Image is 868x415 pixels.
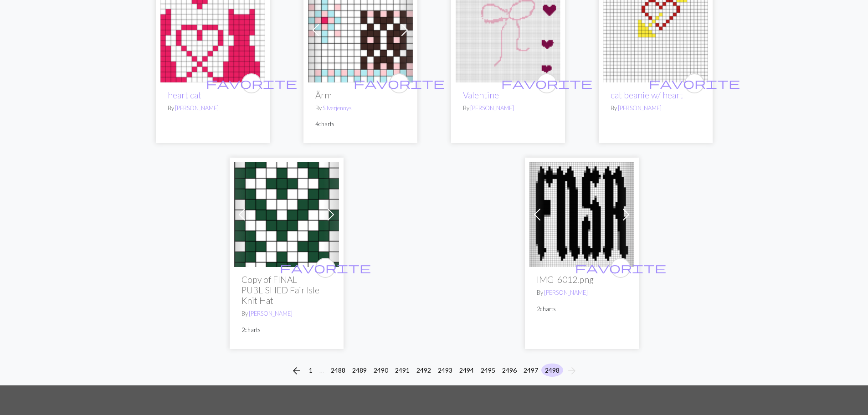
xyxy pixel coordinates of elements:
[168,104,258,113] p: By
[541,364,563,377] button: 2498
[288,364,306,378] button: Previous
[649,76,740,90] span: favorite
[684,73,704,93] button: favourite
[280,259,371,277] i: favourite
[241,274,332,306] h2: Copy of FINAL PUBLISHED Fair Isle Knit Hat
[537,73,557,93] button: favourite
[315,104,406,113] p: By
[537,288,627,297] p: By
[537,274,627,285] h2: IMG_6012.png
[611,258,631,278] button: favourite
[477,364,499,377] button: 2495
[234,209,339,218] a: FINAL PUBLISHED Fair Isle Knit Hat
[463,90,499,100] a: Valentine
[544,289,588,296] a: [PERSON_NAME]
[206,76,297,90] span: favorite
[575,259,666,277] i: favourite
[288,364,581,378] nav: Page navigation
[349,364,370,377] button: 2489
[498,364,520,377] button: 2496
[529,162,634,267] img: IMG_6012.png
[649,74,740,92] i: favourite
[327,364,349,377] button: 2488
[370,364,392,377] button: 2490
[249,310,293,317] a: [PERSON_NAME]
[308,25,413,33] a: Ärm
[603,25,708,33] a: cat beanie w/ heart
[206,74,297,92] i: favourite
[501,74,592,92] i: favourite
[456,364,478,377] button: 2494
[168,90,201,100] a: heart cat
[315,258,335,278] button: favourite
[175,104,219,112] a: [PERSON_NAME]
[434,364,456,377] button: 2493
[280,261,371,275] span: favorite
[315,120,406,128] p: 4 charts
[241,326,332,334] p: 2 charts
[618,104,662,112] a: [PERSON_NAME]
[291,364,302,377] span: arrow_back
[323,104,352,112] a: Silverjennys
[241,73,262,93] button: favourite
[520,364,542,377] button: 2497
[391,364,413,377] button: 2491
[611,104,701,113] p: By
[291,365,302,376] i: Previous
[470,104,514,112] a: [PERSON_NAME]
[354,74,445,92] i: favourite
[234,162,339,267] img: FINAL PUBLISHED Fair Isle Knit Hat
[537,305,627,313] p: 2 charts
[305,364,316,377] button: 1
[575,261,666,275] span: favorite
[611,90,683,100] a: cat beanie w/ heart
[315,90,406,100] h2: Ärm
[389,73,409,93] button: favourite
[463,104,553,113] p: By
[529,209,634,218] a: IMG_6012.png
[413,364,435,377] button: 2492
[456,25,560,33] a: Valentine
[501,76,592,90] span: favorite
[241,309,332,318] p: By
[160,25,265,33] a: heart cat
[354,76,445,90] span: favorite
